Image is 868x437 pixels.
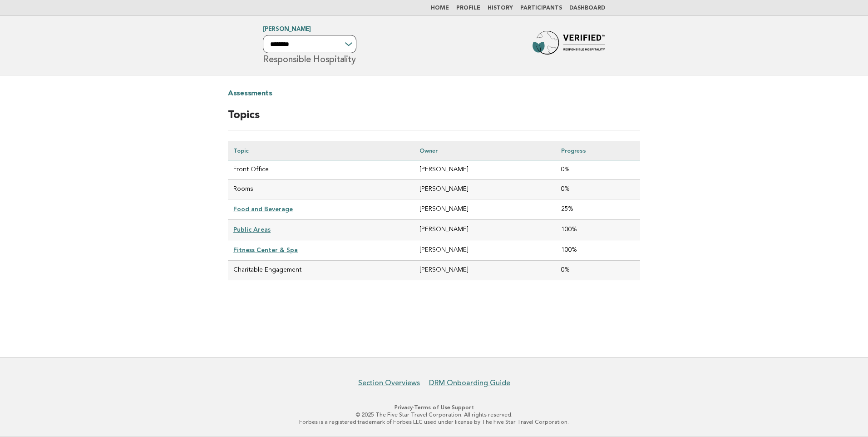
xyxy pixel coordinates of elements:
[556,220,640,240] td: 100%
[414,261,555,280] td: [PERSON_NAME]
[414,160,555,179] td: [PERSON_NAME]
[228,141,414,160] th: Topic
[414,179,555,199] td: [PERSON_NAME]
[556,141,640,160] th: Progress
[228,86,272,101] a: Assessments
[414,199,555,219] td: [PERSON_NAME]
[431,5,449,11] a: Home
[520,5,562,11] a: Participants
[263,27,356,64] h1: Responsible Hospitality
[414,240,555,261] td: [PERSON_NAME]
[228,261,414,280] td: Charitable Engagement
[228,179,414,199] td: Rooms
[414,220,555,240] td: [PERSON_NAME]
[156,411,712,418] p: © 2025 The Five Star Travel Corporation. All rights reserved.
[556,261,640,280] td: 0%
[156,418,712,426] p: Forbes is a registered trademark of Forbes LLC used under license by The Five Star Travel Corpora...
[228,160,414,179] td: Front Office
[488,5,513,11] a: History
[233,226,271,233] a: Public Areas
[452,404,474,411] a: Support
[156,404,712,411] p: · ·
[556,199,640,219] td: 25%
[533,31,605,60] img: Forbes Travel Guide
[233,205,293,213] a: Food and Beverage
[414,404,450,411] a: Terms of Use
[556,240,640,261] td: 100%
[429,378,510,387] a: DRM Onboarding Guide
[569,5,605,11] a: Dashboard
[233,246,298,253] a: Fitness Center & Spa
[556,179,640,199] td: 0%
[228,108,640,130] h2: Topics
[456,5,480,11] a: Profile
[395,404,413,411] a: Privacy
[414,141,555,160] th: Owner
[358,378,420,387] a: Section Overviews
[556,160,640,179] td: 0%
[263,26,311,32] a: [PERSON_NAME]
